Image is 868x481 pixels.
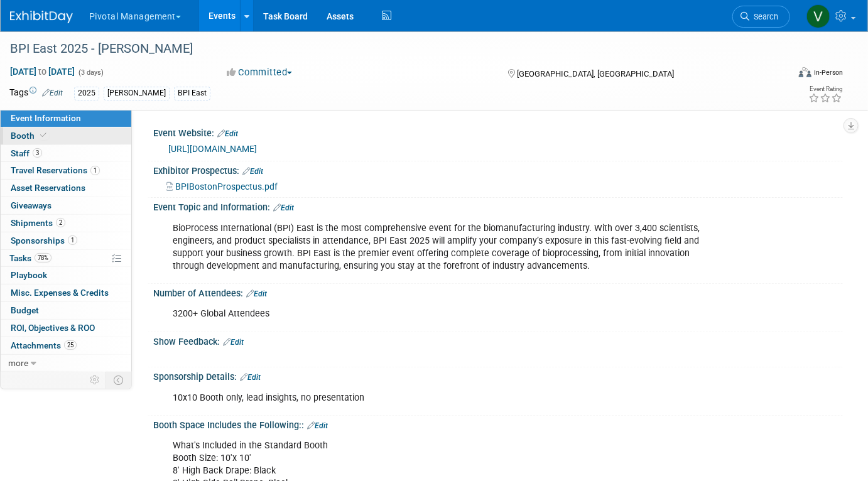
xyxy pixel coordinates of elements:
[153,161,843,178] div: Exhibitor Prospectus:
[11,340,77,350] span: Attachments
[74,87,99,100] div: 2025
[1,162,131,179] a: Travel Reservations1
[56,218,65,227] span: 2
[11,148,42,158] span: Staff
[246,289,267,298] a: Edit
[217,129,238,138] a: Edit
[1,127,131,144] a: Booth
[1,145,131,162] a: Staff3
[222,66,297,79] button: Committed
[518,69,675,78] span: [GEOGRAPHIC_DATA], [GEOGRAPHIC_DATA]
[77,68,104,77] span: (3 days)
[1,302,131,319] a: Budget
[90,166,100,175] span: 1
[36,67,48,77] span: to
[164,301,709,327] div: 3200+ Global Attendees
[11,235,77,246] span: Sponsorships
[1,180,131,197] a: Asset Reservations
[11,183,85,193] span: Asset Reservations
[1,215,131,232] a: Shipments2
[223,338,244,347] a: Edit
[806,4,830,28] img: Valerie Weld
[164,216,709,279] div: BioProcess International (BPI) East is the most comprehensive event for the biomanufacturing indu...
[808,86,842,92] div: Event Rating
[153,284,843,300] div: Number of Attendees:
[1,337,131,354] a: Attachments25
[749,12,778,21] span: Search
[242,167,263,176] a: Edit
[1,110,131,127] a: Event Information
[813,68,843,77] div: In-Person
[1,232,131,249] a: Sponsorships1
[11,288,109,298] span: Misc. Expenses & Credits
[106,372,132,388] td: Toggle Event Tabs
[166,181,278,192] a: BPIBostonProspectus.pdf
[9,86,63,100] td: Tags
[153,124,843,140] div: Event Website:
[64,340,77,350] span: 25
[9,253,52,263] span: Tasks
[8,358,28,368] span: more
[10,11,73,23] img: ExhibitDay
[153,332,843,349] div: Show Feedback:
[1,250,131,267] a: Tasks78%
[1,197,131,214] a: Giveaways
[153,416,843,432] div: Booth Space Includes the Following::
[174,87,210,100] div: BPI East
[11,323,95,333] span: ROI, Objectives & ROO
[164,386,709,411] div: 10x10 Booth only, lead insights, no presentation
[33,148,42,158] span: 3
[153,367,843,384] div: Sponsorship Details:
[68,235,77,245] span: 1
[240,373,261,382] a: Edit
[35,253,52,262] span: 78%
[720,65,843,84] div: Event Format
[799,67,811,77] img: Format-Inperson.png
[11,270,47,280] span: Playbook
[168,144,257,154] a: [URL][DOMAIN_NAME]
[1,355,131,372] a: more
[153,198,843,214] div: Event Topic and Information:
[104,87,170,100] div: [PERSON_NAME]
[11,218,65,228] span: Shipments
[1,284,131,301] a: Misc. Expenses & Credits
[84,372,106,388] td: Personalize Event Tab Strip
[11,305,39,315] span: Budget
[42,89,63,97] a: Edit
[1,320,131,337] a: ROI, Objectives & ROO
[175,181,278,192] span: BPIBostonProspectus.pdf
[6,38,772,60] div: BPI East 2025 - [PERSON_NAME]
[732,6,790,28] a: Search
[11,113,81,123] span: Event Information
[307,421,328,430] a: Edit
[40,132,46,139] i: Booth reservation complete
[1,267,131,284] a: Playbook
[11,165,100,175] span: Travel Reservations
[9,66,75,77] span: [DATE] [DATE]
[11,200,52,210] span: Giveaways
[11,131,49,141] span: Booth
[273,203,294,212] a: Edit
